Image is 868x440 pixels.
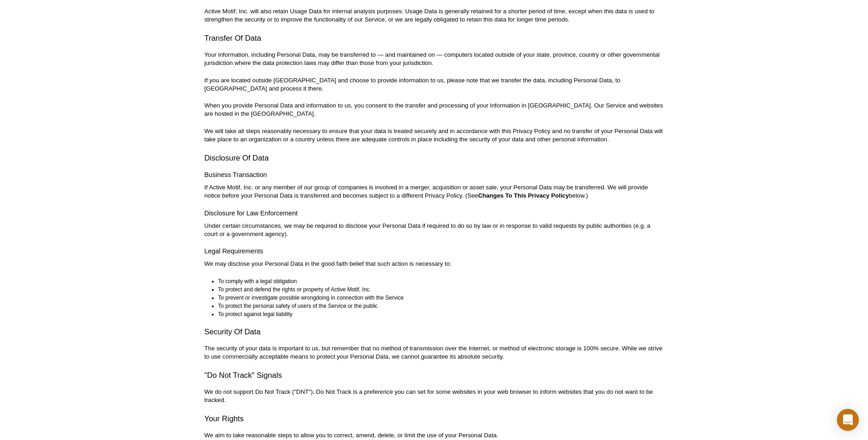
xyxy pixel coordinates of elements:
h3: Transfer Of Data [205,33,664,44]
li: To protect against legal liability [218,310,656,318]
li: To comply with a legal obligation [218,277,656,285]
p: If you are located outside [GEOGRAPHIC_DATA] and choose to provide information to us, please note... [205,76,664,93]
h3: Security Of Data [205,327,664,338]
b: Changes To This Privacy Policy [478,192,569,199]
li: To protect the personal safety of users of the Service or the public [218,302,656,310]
p: We may disclose your Personal Data in the good faith belief that such action is necessary to: [205,260,664,268]
p: We will take all steps reasonably necessary to ensure that your data is treated securely and in a... [205,127,664,144]
p: Active Motif, Inc. will also retain Usage Data for internal analysis purposes. Usage Data is gene... [205,7,664,24]
h3: Disclosure Of Data [205,153,664,164]
p: The security of your data is important to us, but remember that no method of transmission over th... [205,344,664,361]
h4: Legal Requirements [205,247,664,255]
h3: Your Rights [205,413,664,424]
h4: Disclosure for Law Enforcement [205,209,664,217]
p: We do not support Do Not Track ("DNT"). Do Not Track is a preference you can set for some website... [205,388,664,404]
li: To protect and defend the rights or property of Active Motif, Inc. [218,285,656,294]
h3: "Do Not Track" Signals [205,370,664,381]
p: Your information, including Personal Data, may be transferred to — and maintained on — computers ... [205,51,664,67]
p: When you provide Personal Data and information to us, you consent to the transfer and processing ... [205,102,664,118]
div: Open Intercom Messenger [837,409,859,431]
li: To prevent or investigate possible wrongdoing in connection with the Service [218,294,656,302]
p: If Active Motif, Inc. or any member of our group of companies is involved in a merger, acquisitio... [205,183,664,200]
h4: Business Transaction [205,171,664,179]
p: Under certain circumstances, we may be required to disclose your Personal Data if required to do ... [205,222,664,238]
p: We aim to take reasonable steps to allow you to correct, amend, delete, or limit the use of your ... [205,431,664,440]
